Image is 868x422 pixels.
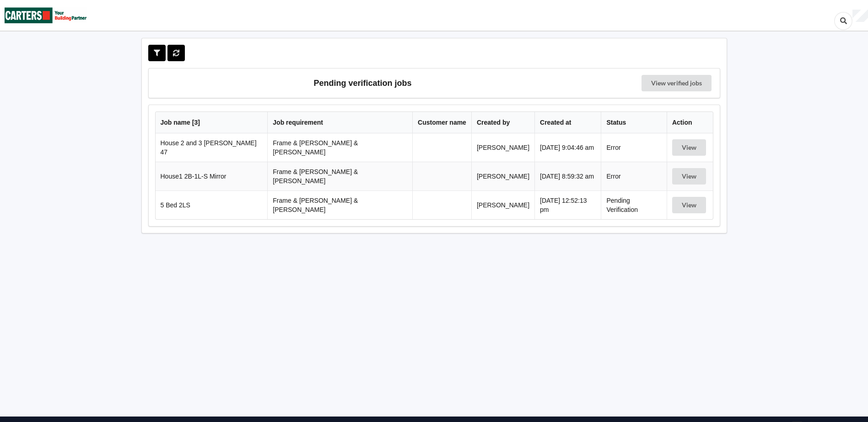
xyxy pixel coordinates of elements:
[534,190,601,219] td: [DATE] 12:52:13 pm
[601,162,667,190] td: Error
[672,168,706,185] button: View
[534,133,601,162] td: [DATE] 9:04:46 am
[156,133,268,162] td: House 2 and 3 [PERSON_NAME] 47
[156,112,268,133] th: Job name [ 3 ]
[672,144,708,151] a: View
[471,190,534,219] td: [PERSON_NAME]
[156,190,268,219] td: 5 Bed 2LS
[412,112,471,133] th: Customer name
[672,139,706,156] button: View
[267,133,412,162] td: Frame & [PERSON_NAME] & [PERSON_NAME]
[672,201,708,209] a: View
[642,75,712,91] a: View verified jobs
[672,197,706,213] button: View
[156,162,268,190] td: House1 2B-1L-S Mirror
[267,112,412,133] th: Job requirement
[155,75,571,91] h3: Pending verification jobs
[5,0,87,30] img: Carters
[267,162,412,190] td: Frame & [PERSON_NAME] & [PERSON_NAME]
[471,162,534,190] td: [PERSON_NAME]
[267,190,412,219] td: Frame & [PERSON_NAME] & [PERSON_NAME]
[534,162,601,190] td: [DATE] 8:59:32 am
[667,112,713,133] th: Action
[601,133,667,162] td: Error
[471,133,534,162] td: [PERSON_NAME]
[852,10,868,22] div: User Profile
[534,112,601,133] th: Created at
[672,173,708,180] a: View
[601,190,667,219] td: Pending Verification
[471,112,534,133] th: Created by
[601,112,667,133] th: Status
